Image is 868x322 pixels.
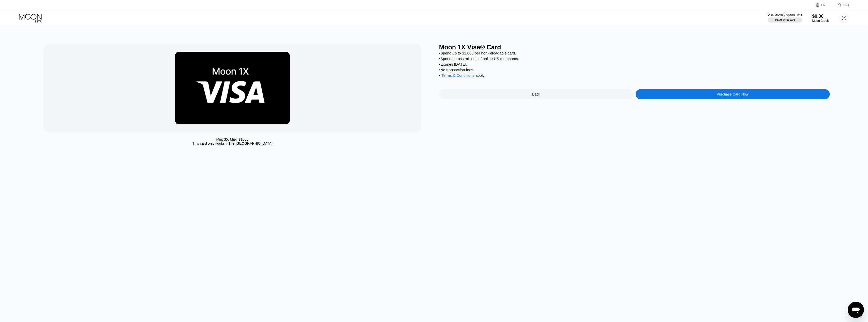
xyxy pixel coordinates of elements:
div: • Expires [DATE]. [439,62,830,66]
div: FAQ [843,3,849,7]
div: Visa Monthly Spend Limit$0.00/$4,000.00 [768,13,802,23]
div: • Spend up to $1,000 per non-reloadable card. [439,51,830,55]
div: Terms & Conditions [441,73,474,79]
div: $0.00 / $4,000.00 [775,18,795,21]
div: Moon 1X Visa® Card [439,44,830,51]
div: EN [816,3,831,8]
div: FAQ [831,3,849,8]
div: • Spend across millions of online US merchants. [439,56,830,61]
div: Purchase Card Now [717,92,748,96]
div: Visa Monthly Spend Limit [768,13,802,17]
div: $0.00 [812,14,829,19]
span: Terms & Conditions [441,73,474,78]
div: Min: $ 5 , Max: $ 1000 [216,137,248,141]
div: EN [821,3,825,7]
iframe: Кнопка запуска окна обмена сообщениями [848,302,864,318]
div: Moon Credit [812,19,829,23]
div: Back [439,89,633,99]
div: This card only works in The [GEOGRAPHIC_DATA] [192,141,272,145]
div: Back [532,92,540,96]
div: • apply . [439,73,830,79]
div: $0.00Moon Credit [812,14,829,23]
div: • No transaction fees. [439,68,830,72]
div: Purchase Card Now [636,89,830,99]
